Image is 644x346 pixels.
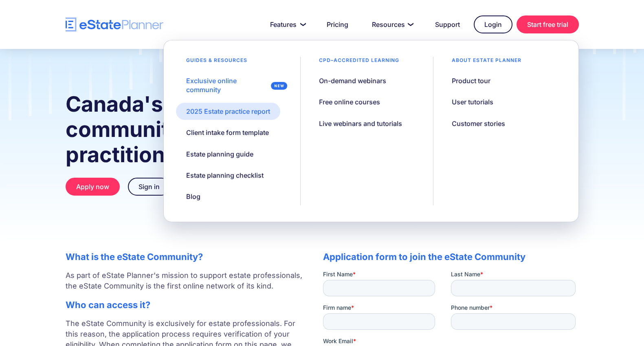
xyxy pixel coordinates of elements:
[128,34,167,41] span: Phone number
[66,300,307,310] h2: Who can access it?
[66,178,120,196] a: Apply now
[309,72,396,89] a: On-demand webinars
[66,18,163,32] a: home
[128,178,170,196] a: Sign in
[474,15,512,33] a: Login
[176,188,211,205] a: Blog
[186,192,200,201] div: Blog
[452,97,493,106] div: User tutorials
[442,115,515,132] a: Customer stories
[317,16,358,33] a: Pricing
[186,171,264,180] div: Estate planning checklist
[362,16,421,33] a: Resources
[319,119,402,128] div: Live webinars and tutorials
[260,16,313,33] a: Features
[309,93,390,110] a: Free online courses
[425,16,470,33] a: Support
[309,57,409,68] div: CPD–accredited learning
[176,145,264,163] a: Estate planning guide
[319,97,380,106] div: Free online courses
[66,251,307,262] h2: What is the eState Community?
[442,72,501,89] a: Product tour
[517,15,579,33] a: Start free trial
[186,76,268,95] div: Exclusive online community
[186,107,270,116] div: 2025 Estate practice report
[176,167,274,184] a: Estate planning checklist
[452,119,505,128] div: Customer stories
[176,57,257,68] div: Guides & resources
[309,115,412,132] a: Live webinars and tutorials
[323,251,579,262] h2: Application form to join the eState Community
[442,57,532,68] div: About estate planner
[186,150,253,159] div: Estate planning guide
[176,72,292,99] a: Exclusive online community
[186,128,269,137] div: Client intake form template
[176,124,279,141] a: Client intake form template
[442,93,503,110] a: User tutorials
[452,76,490,85] div: Product tour
[128,0,157,7] span: Last Name
[66,91,286,167] strong: Canada's online community for estate practitioners
[66,270,307,291] p: As part of eState Planner's mission to support estate professionals, the eState Community is the ...
[319,76,386,85] div: On-demand webinars
[176,103,280,120] a: 2025 Estate practice report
